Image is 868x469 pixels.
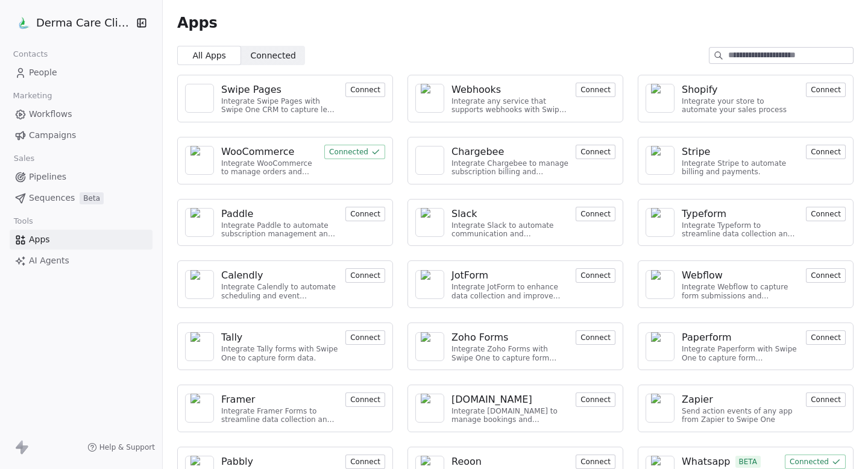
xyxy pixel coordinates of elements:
[87,442,155,452] a: Help & Support
[421,208,439,237] img: NA
[451,268,488,283] div: JotForm
[29,129,76,142] span: Campaigns
[80,192,104,204] span: Beta
[451,159,568,177] div: Integrate Chargebee to manage subscription billing and customer data.
[576,394,615,405] a: Connect
[451,392,532,407] div: [DOMAIN_NAME]
[451,221,568,239] div: Integrate Slack to automate communication and collaboration.
[29,171,66,183] span: Pipelines
[324,146,385,157] a: Connected
[451,345,568,362] div: Integrate Zoho Forms with Swipe One to capture form submissions.
[576,84,615,95] a: Connect
[682,207,726,221] div: Typeform
[10,230,153,250] a: Apps
[785,455,846,469] button: Connected
[651,394,669,423] img: NA
[185,146,214,175] a: NA
[221,159,317,177] div: Integrate WooCommerce to manage orders and customer data
[415,270,444,299] a: NA
[221,330,338,345] a: Tally
[10,188,153,208] a: SequencesBeta
[251,49,296,62] span: Connected
[345,207,385,221] button: Connect
[806,145,846,159] button: Connect
[185,394,214,423] a: NA
[345,269,385,281] a: Connect
[451,455,482,469] div: Reoon
[221,83,281,97] div: Swipe Pages
[8,212,38,230] span: Tools
[221,455,338,469] a: Pabbly
[682,330,799,345] a: Paperform
[221,345,338,362] div: Integrate Tally forms with Swipe One to capture form data.
[190,146,209,175] img: NA
[682,392,713,407] div: Zapier
[10,167,153,187] a: Pipelines
[29,192,75,204] span: Sequences
[682,97,799,115] div: Integrate your store to automate your sales process
[646,270,675,299] a: NA
[806,207,846,221] button: Connect
[682,455,778,469] a: WhatsappBETA
[421,394,439,423] img: NA
[806,330,846,345] button: Connect
[221,330,242,345] div: Tally
[576,332,615,343] a: Connect
[221,221,338,239] div: Integrate Paddle to automate subscription management and customer engagement.
[646,84,675,113] a: NA
[651,270,669,299] img: NA
[451,97,568,115] div: Integrate any service that supports webhooks with Swipe One to capture and automate data workflows.
[682,283,799,300] div: Integrate Webflow to capture form submissions and automate customer engagement.
[415,146,444,175] a: NA
[221,83,338,97] a: Swipe Pages
[682,407,799,424] div: Send action events of any app from Zapier to Swipe One
[451,145,504,159] div: Chargebee
[576,145,615,159] button: Connect
[682,330,732,345] div: Paperform
[451,455,568,469] a: Reoon
[185,84,214,113] a: NA
[451,330,508,345] div: Zoho Forms
[682,207,799,221] a: Typeform
[451,283,568,300] div: Integrate JotForm to enhance data collection and improve customer engagement.
[345,332,385,343] a: Connect
[345,394,385,405] a: Connect
[806,208,846,219] a: Connect
[190,332,209,361] img: NA
[221,268,263,283] div: Calendly
[651,332,669,361] img: NA
[682,392,799,407] a: Zapier
[29,254,69,267] span: AI Agents
[682,145,710,159] div: Stripe
[345,208,385,219] a: Connect
[221,97,338,115] div: Integrate Swipe Pages with Swipe One CRM to capture lead data.
[324,145,385,159] button: Connected
[806,394,846,405] a: Connect
[190,208,209,237] img: NA
[221,392,338,407] a: Framer
[451,268,568,283] a: JotForm
[646,146,675,175] a: NA
[345,84,385,95] a: Connect
[806,392,846,407] button: Connect
[682,268,799,283] a: Webflow
[682,221,799,239] div: Integrate Typeform to streamline data collection and customer engagement.
[190,394,209,423] img: NA
[451,407,568,424] div: Integrate [DOMAIN_NAME] to manage bookings and streamline scheduling.
[185,270,214,299] a: NA
[421,332,439,361] img: NA
[651,208,669,237] img: NA
[185,332,214,361] a: NA
[185,208,214,237] a: NA
[682,345,799,362] div: Integrate Paperform with Swipe One to capture form submissions.
[806,83,846,97] button: Connect
[345,455,385,469] button: Connect
[646,394,675,423] a: NA
[576,330,615,345] button: Connect
[29,233,50,246] span: Apps
[8,87,57,105] span: Marketing
[345,456,385,467] a: Connect
[651,146,669,175] img: NA
[10,251,153,271] a: AI Agents
[221,392,255,407] div: Framer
